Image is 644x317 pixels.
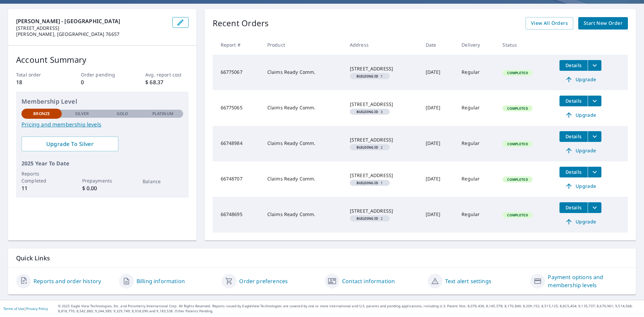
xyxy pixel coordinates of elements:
em: Building ID [357,217,378,220]
em: Building ID [357,146,378,149]
p: $ 68.37 [145,78,188,86]
p: | [3,307,48,311]
a: Order preferences [239,277,288,285]
th: Status [497,35,554,55]
th: Report # [213,35,262,55]
p: Account Summary [16,54,189,66]
button: detailsBtn-66775067 [559,60,588,71]
span: Upgrade To Silver [27,140,113,148]
td: 66748695 [213,197,262,232]
td: Regular [456,55,497,90]
span: Start New Order [584,19,623,28]
button: filesDropdownBtn-66775067 [588,60,601,71]
em: Building ID [357,110,378,113]
p: Gold [117,111,128,117]
span: Completed [503,142,532,146]
td: Regular [456,126,497,161]
td: Claims Ready Comm. [262,90,344,126]
p: Avg. report cost [145,71,188,78]
a: View All Orders [526,17,573,30]
button: detailsBtn-66775065 [559,96,588,106]
span: Upgrade [563,218,597,226]
p: Quick Links [16,254,628,262]
td: [DATE] [420,161,457,197]
span: 2 [353,217,387,220]
div: [STREET_ADDRESS] [350,101,415,108]
a: Privacy Policy [26,306,48,311]
p: Reports Completed [21,170,62,184]
span: 1 [353,74,387,78]
a: Upgrade [559,216,601,227]
p: Balance [143,178,183,185]
a: Start New Order [578,17,628,30]
button: detailsBtn-66748984 [559,131,588,142]
p: Order pending [81,71,124,78]
p: 11 [21,184,62,192]
p: [STREET_ADDRESS] [16,25,167,31]
p: [PERSON_NAME] - [GEOGRAPHIC_DATA] [16,17,167,25]
a: Upgrade To Silver [21,137,118,151]
a: Upgrade [559,181,601,192]
p: Total order [16,71,59,78]
td: Claims Ready Comm. [262,161,344,197]
button: filesDropdownBtn-66748984 [588,131,601,142]
div: [STREET_ADDRESS] [350,65,415,72]
th: Product [262,35,344,55]
div: [STREET_ADDRESS] [350,137,415,143]
div: [STREET_ADDRESS] [350,172,415,179]
p: © 2025 Eagle View Technologies, Inc. and Pictometry International Corp. All Rights Reserved. Repo... [58,304,641,314]
a: Payment options and membership levels [548,273,628,289]
td: 66775065 [213,90,262,126]
span: Completed [503,213,532,217]
a: Upgrade [559,110,601,120]
span: Completed [503,177,532,182]
td: Regular [456,161,497,197]
span: Details [563,204,584,211]
a: Reports and order history [34,277,101,285]
span: Details [563,62,584,68]
a: Billing information [137,277,185,285]
a: Pricing and membership levels [21,120,183,128]
em: Building ID [357,181,378,184]
button: detailsBtn-66748695 [559,202,588,213]
span: 1 [353,181,387,184]
button: filesDropdownBtn-66775065 [588,96,601,106]
p: Prepayments [82,177,122,184]
p: Silver [75,111,89,117]
span: 2 [353,146,387,149]
a: Upgrade [559,74,601,85]
button: filesDropdownBtn-66748707 [588,167,601,177]
p: 2025 Year To Date [21,159,183,167]
p: $ 0.00 [82,184,122,192]
td: [DATE] [420,55,457,90]
td: [DATE] [420,126,457,161]
span: Details [563,133,584,140]
span: Upgrade [563,111,597,119]
td: 66775067 [213,55,262,90]
button: filesDropdownBtn-66748695 [588,202,601,213]
span: Upgrade [563,147,597,155]
p: 18 [16,78,59,86]
a: Text alert settings [445,277,491,285]
span: Upgrade [563,75,597,84]
td: 66748707 [213,161,262,197]
td: Claims Ready Comm. [262,197,344,232]
em: Building ID [357,74,378,78]
a: Contact information [342,277,395,285]
p: Membership Level [21,97,183,106]
span: Upgrade [563,182,597,190]
a: Terms of Use [3,306,24,311]
span: Details [563,98,584,104]
div: [STREET_ADDRESS] [350,208,415,214]
span: 3 [353,110,387,113]
span: Completed [503,106,532,111]
td: Claims Ready Comm. [262,126,344,161]
td: [DATE] [420,197,457,232]
span: View All Orders [531,19,568,28]
p: [PERSON_NAME], [GEOGRAPHIC_DATA] 76657 [16,31,167,37]
span: Completed [503,70,532,75]
span: Details [563,169,584,175]
td: 66748984 [213,126,262,161]
p: Bronze [33,111,50,117]
th: Date [420,35,457,55]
